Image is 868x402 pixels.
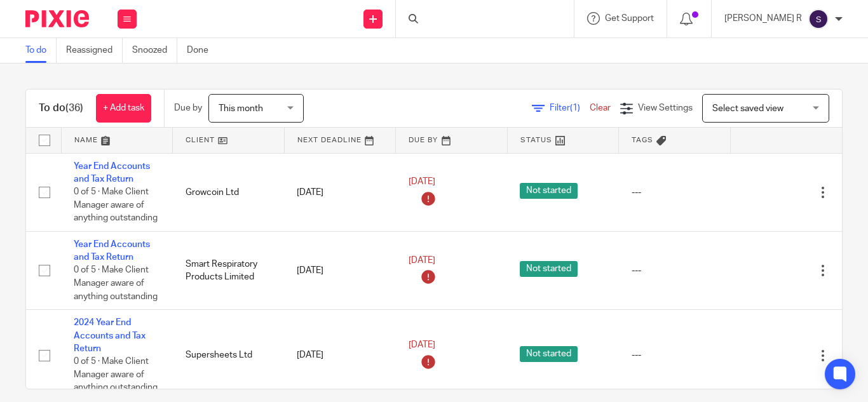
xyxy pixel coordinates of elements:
span: Not started [520,261,578,277]
img: svg%3E [808,9,829,29]
div: --- [632,186,718,199]
span: This month [219,104,263,113]
td: Supersheets Ltd [173,310,285,401]
span: [DATE] [409,340,435,349]
h1: To do [39,102,83,115]
span: Filter [550,104,590,112]
a: Year End Accounts and Tax Return [74,240,150,262]
div: --- [632,264,718,277]
span: (1) [570,104,580,112]
p: [PERSON_NAME] R [724,12,802,25]
span: Select saved view [712,104,783,113]
div: --- [632,349,718,361]
span: 0 of 5 · Make Client Manager aware of anything outstanding [74,266,158,301]
a: Clear [590,104,611,112]
a: Snoozed [132,38,177,63]
span: Tags [632,137,653,144]
td: Smart Respiratory Products Limited [173,231,285,309]
a: To do [25,38,57,63]
span: 0 of 5 · Make Client Manager aware of anything outstanding [74,357,158,392]
td: Growcoin Ltd [173,153,285,231]
a: Year End Accounts and Tax Return [74,162,150,184]
a: 2024 Year End Accounts and Tax Return [74,318,146,353]
a: Reassigned [66,38,123,63]
span: Not started [520,183,578,199]
a: Done [187,38,218,63]
span: View Settings [638,104,693,112]
span: (36) [65,103,83,113]
span: Get Support [605,14,654,23]
img: Pixie [25,10,89,27]
a: + Add task [96,94,151,123]
td: [DATE] [284,153,396,231]
span: Not started [520,346,578,362]
span: [DATE] [409,256,435,265]
span: [DATE] [409,178,435,187]
td: [DATE] [284,231,396,309]
p: Due by [174,102,202,114]
td: [DATE] [284,310,396,401]
span: 0 of 5 · Make Client Manager aware of anything outstanding [74,187,158,222]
